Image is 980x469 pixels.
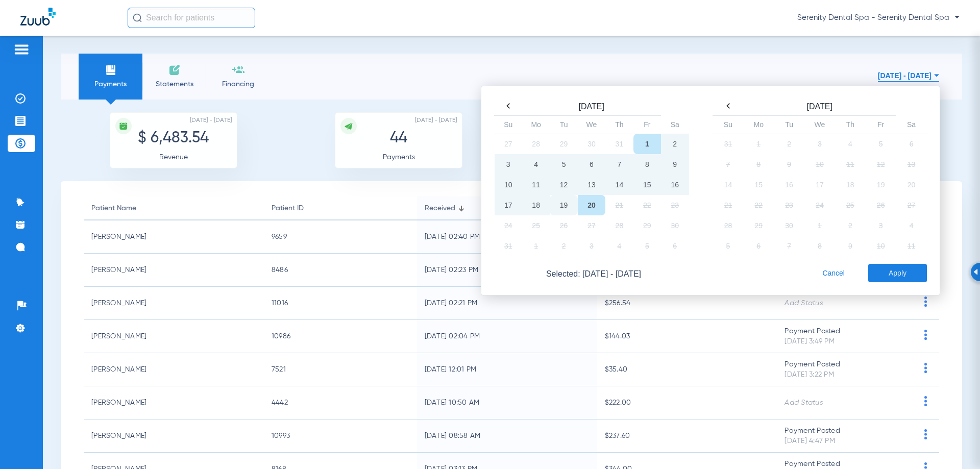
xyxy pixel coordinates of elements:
[597,320,777,353] td: $144.03
[868,264,927,282] button: Apply
[597,353,777,386] td: $35.40
[417,320,597,353] td: [DATE] 02:04 PM
[84,287,264,320] td: [PERSON_NAME]
[785,338,835,345] span: [DATE] 3:49 PM
[819,264,848,282] button: Cancel
[264,419,417,453] td: 10993
[168,64,181,76] img: invoices icon
[417,386,597,419] td: [DATE] 10:50 AM
[84,320,264,353] td: [PERSON_NAME]
[264,386,417,419] td: 4442
[417,220,597,254] td: [DATE] 02:40 PM
[919,429,932,439] img: group-dot-blue.svg
[272,203,304,214] div: Patient ID
[272,203,409,214] div: Patient ID
[214,79,262,89] span: Financing
[133,13,142,22] img: Search Icon
[743,99,896,115] th: [DATE]
[20,8,56,26] img: Zuub Logo
[264,220,417,254] td: 9659
[597,386,777,419] td: $222.00
[383,154,415,161] span: Payments
[84,353,264,386] td: [PERSON_NAME]
[797,13,960,23] span: Serenity Dental Spa - Serenity Dental Spa
[232,64,244,76] img: financing icon
[785,399,823,406] span: Add Status
[84,419,264,453] td: [PERSON_NAME]
[425,203,590,214] div: Received
[417,287,597,320] td: [DATE] 02:21 PM
[417,254,597,287] td: [DATE] 02:23 PM
[91,203,256,214] div: Patient Name
[785,371,834,378] span: [DATE] 3:22 PM
[159,154,188,161] span: Revenue
[128,8,255,28] input: Search for patients
[919,396,932,406] img: group-dot-blue.svg
[264,287,417,320] td: 11016
[150,79,199,89] span: Statements
[597,287,777,320] td: $256.54
[190,115,232,126] span: [DATE] - [DATE]
[84,254,264,287] td: [PERSON_NAME]
[878,65,939,86] button: [DATE] - [DATE]
[119,121,128,131] img: icon
[785,437,835,445] span: [DATE] 4:47 PM
[264,320,417,353] td: 10986
[105,64,117,76] img: payments icon
[417,353,597,386] td: [DATE] 12:01 PM
[597,419,777,453] td: $237.60
[522,99,661,115] th: [DATE]
[84,220,264,254] td: [PERSON_NAME]
[264,353,417,386] td: 7521
[785,361,840,368] span: Payment Posted
[390,131,407,146] span: 44
[86,79,135,89] span: Payments
[919,363,932,373] img: group-dot-blue.svg
[973,269,978,275] img: Arrow
[417,419,597,453] td: [DATE] 08:58 AM
[919,297,932,307] img: group-dot-blue.svg
[13,43,30,56] img: hamburger-icon
[84,386,264,419] td: [PERSON_NAME]
[785,328,840,335] span: Payment Posted
[785,427,840,434] span: Payment Posted
[425,203,455,214] div: Received
[919,330,932,340] img: group-dot-blue.svg
[785,300,823,307] span: Add Status
[344,121,353,131] img: icon
[138,131,209,146] span: $ 6,483.54
[415,115,457,126] span: [DATE] - [DATE]
[91,203,136,214] div: Patient Name
[492,269,696,279] span: Selected: [DATE] - [DATE]
[264,254,417,287] td: 8486
[785,460,840,467] span: Payment Posted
